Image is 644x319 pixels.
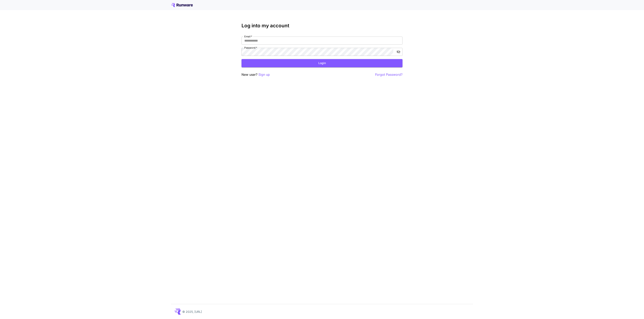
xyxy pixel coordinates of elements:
p: © 2025, [URL] [182,310,202,314]
p: New user? [242,72,270,77]
button: toggle password visibility [395,48,402,55]
button: Forgot Password? [375,72,402,77]
h3: Log into my account [242,23,402,29]
button: Sign up [258,72,270,77]
label: Email [244,35,252,38]
button: Login [242,59,402,67]
label: Password [244,46,257,49]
